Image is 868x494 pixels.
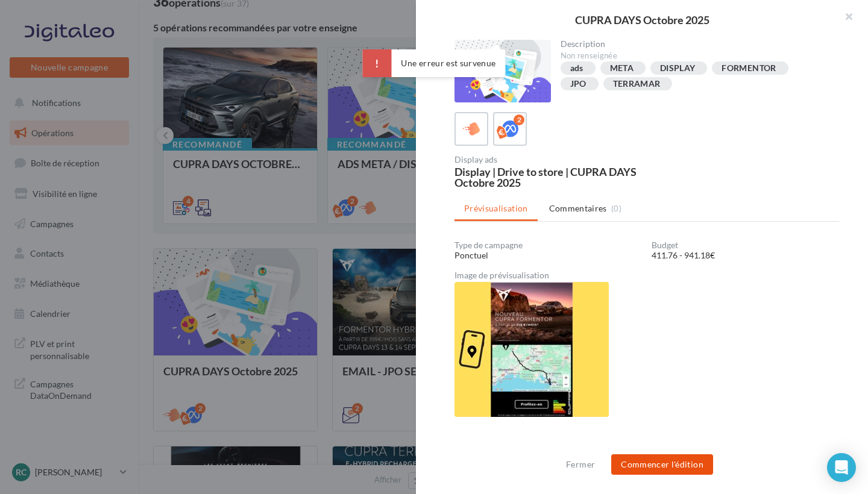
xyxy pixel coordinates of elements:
[613,80,661,89] div: TERRAMAR
[561,457,600,472] button: Fermer
[454,155,642,164] div: Display ads
[514,114,524,125] div: 2
[435,14,849,25] div: CUPRA DAYS Octobre 2025
[660,64,695,73] div: DISPLAY
[454,241,642,249] div: Type de campagne
[722,64,776,73] div: FORMENTOR
[454,282,609,417] img: c14277d021d3d8fb152ebb9bcd2e0253.jpg
[611,454,713,475] button: Commencer l'édition
[652,249,839,261] div: 411.76 - 941.18€
[652,241,839,249] div: Budget
[611,204,621,213] span: (0)
[570,80,587,89] div: JPO
[362,49,505,77] div: Une erreur est survenue
[454,271,839,280] div: Image de prévisualisation
[827,453,856,482] div: Open Intercom Messenger
[561,51,830,61] div: Non renseignée
[610,64,634,73] div: META
[454,166,642,188] div: Display | Drive to store | CUPRA DAYS Octobre 2025
[549,202,607,214] span: Commentaires
[570,64,583,73] div: ads
[561,40,830,48] div: Description
[454,249,642,261] div: Ponctuel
